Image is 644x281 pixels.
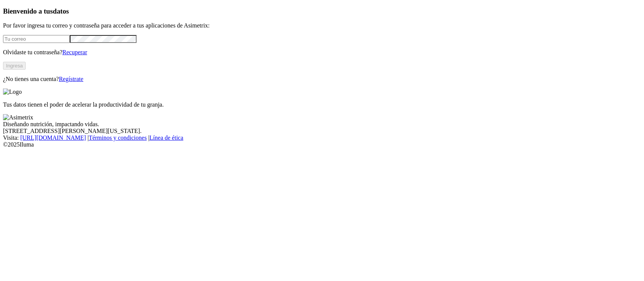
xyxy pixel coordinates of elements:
[3,22,641,29] p: Por favor ingresa tu correo y contraseña para acceder a tus aplicaciones de Asimetrix:
[3,141,641,148] div: © 2025 Iluma
[3,7,641,15] h3: Bienvenido a tus
[3,35,70,43] input: Tu correo
[3,89,22,95] img: Logo
[149,134,183,141] a: Línea de ética
[3,62,26,70] button: Ingresa
[53,7,69,15] span: datos
[89,134,147,141] a: Términos y condiciones
[59,76,83,82] a: Regístrate
[3,128,641,134] div: [STREET_ADDRESS][PERSON_NAME][US_STATE].
[3,101,641,108] p: Tus datos tienen el poder de acelerar la productividad de tu granja.
[62,49,87,55] a: Recuperar
[3,114,33,121] img: Asimetrix
[3,49,641,56] p: Olvidaste tu contraseña?
[3,121,641,128] div: Diseñando nutrición, impactando vidas.
[3,76,641,82] p: ¿No tienes una cuenta?
[3,134,641,141] div: Visita : | |
[20,134,86,141] a: [URL][DOMAIN_NAME]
